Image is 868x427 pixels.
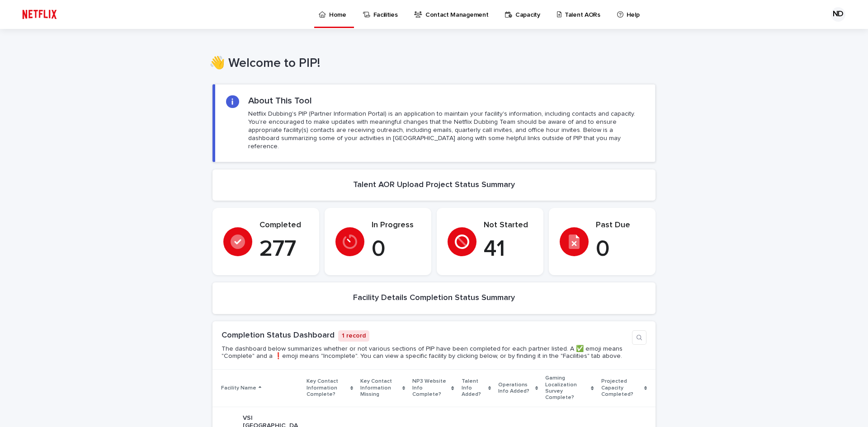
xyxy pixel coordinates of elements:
p: Past Due [596,221,645,230]
p: 41 [484,236,533,263]
p: Completed [259,221,308,230]
img: ifQbXi3ZQGMSEF7WDB7W [18,5,61,23]
p: Not Started [484,221,533,230]
h2: Facility Details Completion Status Summary [353,293,515,303]
div: ND [831,7,845,22]
p: Operations Info Added? [498,380,533,397]
p: Projected Capacity Completed? [601,376,642,399]
p: 1 record [338,330,369,342]
p: In Progress [372,221,420,230]
h2: About This Tool [248,95,312,106]
p: Key Contact Information Missing [360,376,400,399]
h2: Talent AOR Upload Project Status Summary [353,180,515,190]
p: 0 [596,236,645,263]
p: 277 [259,236,308,263]
p: The dashboard below summarizes whether or not various sections of PIP have been completed for eac... [222,345,628,361]
h1: 👋 Welcome to PIP! [209,56,652,71]
a: Completion Status Dashboard [222,331,335,339]
p: 0 [372,236,420,263]
p: Gaming Localization Survey Complete? [545,373,589,403]
p: Netflix Dubbing's PIP (Partner Information Portal) is an application to maintain your facility's ... [248,110,644,151]
p: Key Contact Information Complete? [307,376,348,399]
p: Facility Name [221,383,256,393]
p: Talent Info Added? [462,376,486,399]
p: NP3 Website Info Complete? [412,376,449,399]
